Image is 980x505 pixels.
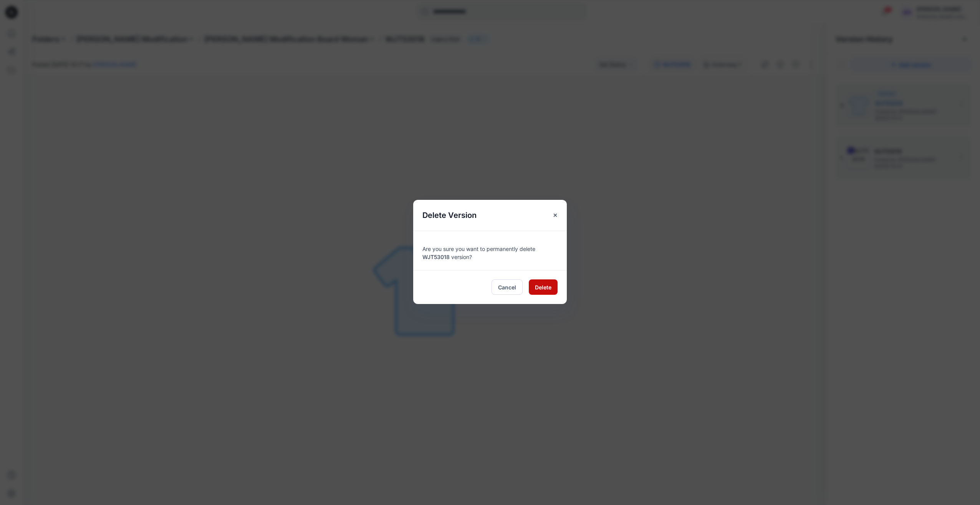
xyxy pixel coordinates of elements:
button: Cancel [492,279,523,295]
button: Delete [529,279,558,295]
button: Close [548,208,562,222]
span: WJT53018 [422,254,450,260]
h5: Delete Version [413,200,486,231]
div: Are you sure you want to permanently delete version? [422,240,558,261]
span: Delete [535,283,551,291]
span: Cancel [498,283,516,291]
